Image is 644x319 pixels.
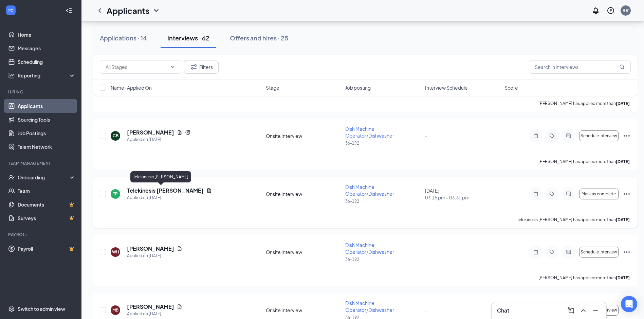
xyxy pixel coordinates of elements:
svg: ChevronDown [152,6,160,15]
div: Applied on [DATE] [127,194,212,201]
div: CB [113,133,118,139]
svg: ChevronLeft [96,6,104,15]
div: Open Intercom Messenger [621,296,637,312]
button: ComposeMessage [566,305,576,316]
svg: Ellipses [623,132,631,140]
div: TP [113,191,118,197]
span: - [425,307,427,313]
svg: Tag [548,249,556,255]
button: Filter Filters [184,60,219,74]
p: [PERSON_NAME] has applied more than . [538,101,631,106]
div: Onsite Interview [266,132,341,139]
div: Switch to admin view [18,305,65,312]
span: - [425,249,427,255]
button: Minimize [590,305,601,316]
div: Applications · 14 [100,34,147,42]
svg: QuestionInfo [607,6,615,15]
p: 36-192 [345,140,421,146]
svg: Ellipses [623,190,631,198]
svg: MagnifyingGlass [619,64,625,70]
svg: Tag [548,191,556,197]
span: Stage [266,84,279,91]
h3: Chat [497,307,509,314]
svg: Ellipses [623,248,631,256]
div: Reporting [18,72,76,79]
b: [DATE] [616,101,630,106]
p: 36-192 [345,198,421,204]
a: Talent Network [18,140,76,154]
svg: ActiveChat [564,249,572,255]
div: Payroll [8,232,74,237]
span: Dish Machine Operator/Dishwasher [345,184,394,197]
b: [DATE] [616,217,630,222]
a: Scheduling [18,55,76,69]
svg: Reapply [185,130,190,135]
a: SurveysCrown [18,211,76,225]
div: Hiring [8,89,74,95]
h1: Applicants [107,5,149,16]
div: Offers and hires · 25 [230,34,288,42]
p: Telekinesis [PERSON_NAME] has applied more than . [517,217,631,223]
a: DocumentsCrown [18,198,76,211]
span: Job posting [345,84,371,91]
a: PayrollCrown [18,242,76,255]
svg: UserCheck [8,174,15,181]
h5: [PERSON_NAME] [127,129,174,136]
div: WH [112,249,119,255]
button: Mark as complete [579,189,619,199]
svg: Note [532,249,540,255]
span: Interview Schedule [425,84,468,91]
div: Onboarding [18,174,70,181]
span: Name · Applied On [111,84,152,91]
svg: Document [177,130,182,135]
a: Job Postings [18,126,76,140]
svg: WorkstreamLogo [7,7,14,14]
div: Telekinesis [PERSON_NAME] [130,171,191,182]
button: Schedule interview [579,247,619,258]
svg: ChevronDown [170,64,176,70]
p: [PERSON_NAME] has applied more than . [538,159,631,164]
div: Interviews · 62 [167,34,209,42]
div: Applied on [DATE] [127,252,182,259]
svg: Settings [8,305,15,312]
div: Onsite Interview [266,191,341,197]
span: Dish Machine Operator/Dishwasher [345,242,394,255]
h5: [PERSON_NAME] [127,303,174,311]
span: Dish Machine Operator/Dishwasher [345,126,394,139]
svg: ActiveChat [564,191,572,197]
p: 36-192 [345,256,421,262]
b: [DATE] [616,275,630,280]
h5: Telekinesis [PERSON_NAME] [127,187,204,194]
span: Mark as complete [582,192,616,196]
svg: Collapse [66,7,72,14]
input: All Stages [106,63,167,71]
svg: Notifications [592,6,600,15]
svg: Document [206,188,212,193]
div: Onsite Interview [266,249,341,255]
svg: Filter [190,63,198,71]
a: Sourcing Tools [18,113,76,126]
div: [DATE] [425,187,500,201]
span: Schedule interview [581,134,617,138]
b: [DATE] [616,159,630,164]
input: Search in interviews [529,60,631,74]
svg: Analysis [8,72,15,79]
p: [PERSON_NAME] has applied more than . [538,275,631,281]
span: Schedule interview [581,250,617,254]
svg: Note [532,191,540,197]
a: Team [18,184,76,198]
svg: Minimize [591,306,600,315]
svg: ActiveChat [564,133,572,139]
span: Dish Machine Operator/Dishwasher [345,300,394,313]
svg: ChevronUp [579,306,587,315]
svg: Document [177,246,182,251]
svg: Document [177,304,182,309]
div: R# [623,7,629,13]
div: Team Management [8,160,74,166]
button: Schedule interview [579,130,619,141]
button: ChevronUp [578,305,589,316]
a: Applicants [18,99,76,113]
a: Messages [18,41,76,55]
svg: ComposeMessage [567,306,575,315]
